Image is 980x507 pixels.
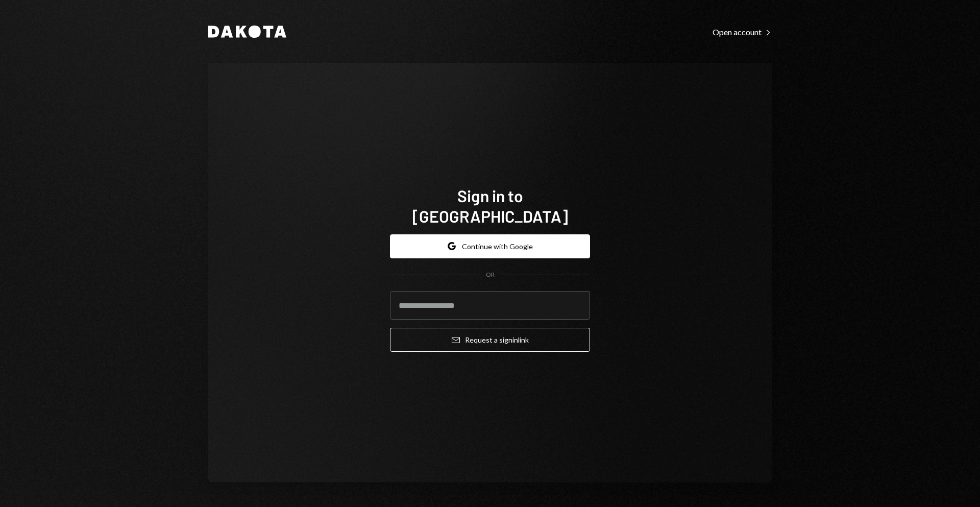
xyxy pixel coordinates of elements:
button: Request a signinlink [390,328,590,352]
h1: Sign in to [GEOGRAPHIC_DATA] [390,185,590,226]
div: Open account [713,27,772,37]
button: Continue with Google [390,234,590,258]
a: Open account [713,26,772,37]
div: OR [486,271,495,279]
